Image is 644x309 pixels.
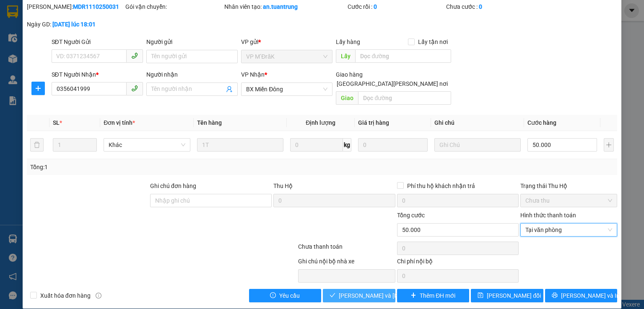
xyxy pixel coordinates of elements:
span: phone [131,52,138,59]
span: Lấy hàng [336,39,360,45]
label: Hình thức thanh toán [520,212,576,219]
span: Khác [109,139,185,151]
label: Ghi chú đơn hàng [150,183,196,189]
button: printer[PERSON_NAME] và In [545,289,618,302]
span: Thêm ĐH mới [420,291,455,300]
span: VP M’ĐrăK [246,50,327,63]
span: save [478,292,483,299]
span: phone [131,85,138,92]
span: Tên hàng [197,119,222,126]
input: Dọc đường [358,91,451,105]
span: Giao [336,91,358,105]
div: Chi phí nội bộ [397,257,519,269]
div: [PERSON_NAME]: [27,2,124,11]
div: Tổng: 1 [30,162,249,172]
button: delete [30,138,44,152]
div: Gói vận chuyển: [125,2,222,11]
input: VD: Bàn, Ghế [197,138,283,152]
th: Ghi chú [431,115,524,131]
span: Định lượng [306,119,335,126]
b: [DATE] lúc 18:01 [52,21,96,28]
span: Giá trị hàng [358,119,389,126]
span: user-add [226,86,233,93]
div: Chưa cước : [446,2,543,11]
input: 0 [358,138,428,152]
div: Chưa thanh toán [297,242,396,257]
button: plus [604,138,614,152]
b: MDR1110250031 [73,3,119,10]
div: Nhân viên tạo: [224,2,346,11]
span: Chưa thu [525,194,612,207]
span: [PERSON_NAME] và [PERSON_NAME] hàng [339,291,452,300]
button: check[PERSON_NAME] và [PERSON_NAME] hàng [323,289,395,302]
div: Người nhận [146,70,238,79]
span: Thu Hộ [273,183,293,189]
span: info-circle [96,293,101,299]
span: plus [32,85,44,92]
div: Trạng thái Thu Hộ [520,181,617,191]
span: printer [552,292,558,299]
button: exclamation-circleYêu cầu [249,289,322,302]
div: Ngày GD: [27,20,124,29]
span: Tại văn phòng [525,224,612,236]
button: plus [31,82,45,95]
div: SĐT Người Nhận [52,70,143,79]
b: 0 [374,3,377,10]
span: [PERSON_NAME] đổi [487,291,541,300]
div: VP gửi [241,37,332,46]
span: Cước hàng [527,119,556,126]
div: SĐT Người Gửi [52,37,143,46]
span: Đơn vị tính [104,119,135,126]
span: Giao hàng [336,71,363,78]
span: [GEOGRAPHIC_DATA][PERSON_NAME] nơi [333,79,451,88]
span: Yêu cầu [279,291,300,300]
span: Lấy tận nơi [415,37,451,46]
span: kg [343,138,351,152]
b: 0 [479,3,482,10]
b: an.tuantrung [263,3,298,10]
button: save[PERSON_NAME] đổi [471,289,543,302]
button: plusThêm ĐH mới [397,289,470,302]
span: Tổng cước [397,212,425,219]
span: Xuất hóa đơn hàng [37,291,94,300]
span: exclamation-circle [270,292,276,299]
span: plus [410,292,416,299]
span: check [330,292,335,299]
span: BX Miền Đông [246,83,327,95]
div: Người gửi [146,37,238,46]
input: Ghi chú đơn hàng [150,194,272,207]
div: Cước rồi : [348,2,444,11]
span: [PERSON_NAME] và In [561,291,620,300]
span: Lấy [336,49,355,63]
div: Ghi chú nội bộ nhà xe [298,257,395,269]
input: Ghi Chú [434,138,521,152]
span: SL [53,119,60,126]
span: VP Nhận [241,71,265,78]
span: Phí thu hộ khách nhận trả [404,181,478,191]
input: Dọc đường [355,49,451,63]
